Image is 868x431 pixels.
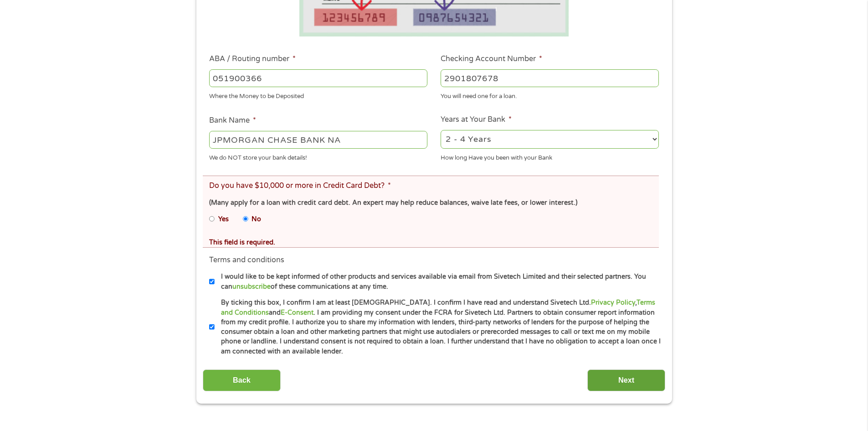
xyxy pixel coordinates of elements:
div: How long Have you been with your Bank [441,150,659,162]
input: 345634636 [441,69,659,87]
label: No [252,214,261,224]
label: I would like to be kept informed of other products and services available via email from Sivetech... [215,272,662,291]
div: Where the Money to be Deposited [209,88,427,101]
label: Bank Name [209,116,256,125]
label: Yes [218,214,229,224]
div: We do NOT store your bank details! [209,150,427,162]
div: This field is required. [209,238,652,248]
label: By ticking this box, I confirm I am at least [DEMOGRAPHIC_DATA]. I confirm I have read and unders... [215,298,662,356]
a: Terms and Conditions [221,299,655,316]
label: Do you have $10,000 or more in Credit Card Debt? [209,181,391,191]
label: Years at Your Bank [441,115,512,125]
label: ABA / Routing number [209,54,296,64]
input: Next [587,369,665,392]
label: Checking Account Number [441,54,542,64]
input: 263177916 [209,69,427,87]
div: You will need one for a loan. [441,88,659,101]
div: (Many apply for a loan with credit card debt. An expert may help reduce balances, waive late fees... [209,198,652,208]
input: Back [203,369,281,392]
a: Privacy Policy [591,299,635,306]
a: unsubscribe [232,283,271,291]
label: Terms and conditions [209,255,284,265]
a: E-Consent [281,309,313,317]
